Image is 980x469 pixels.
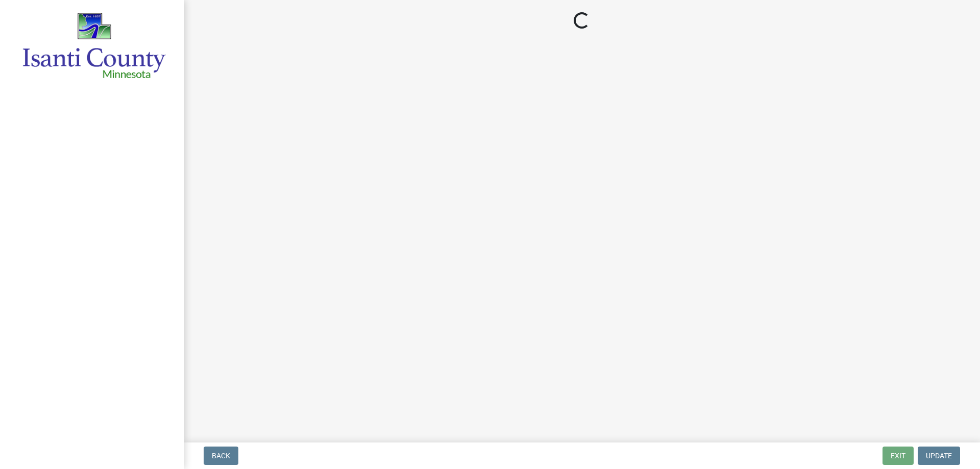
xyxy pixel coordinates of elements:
[918,447,960,465] button: Update
[204,447,238,465] button: Back
[20,11,167,81] img: Isanti County, Minnesota
[926,452,952,460] span: Update
[883,447,914,465] button: Exit
[212,452,230,460] span: Back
